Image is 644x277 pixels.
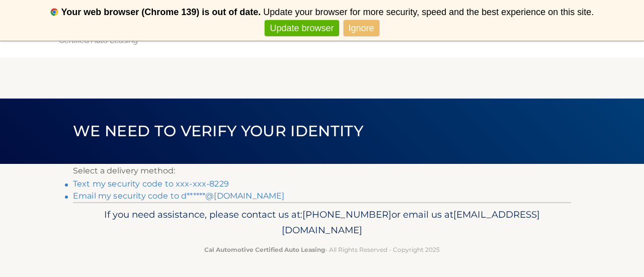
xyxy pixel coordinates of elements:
[344,20,379,37] a: Ignore
[79,207,565,239] p: If you need assistance, please contact us at: or email us at
[73,164,571,178] p: Select a delivery method:
[73,122,363,140] span: We need to verify your identity
[263,7,594,17] span: Update your browser for more security, speed and the best experience on this site.
[61,7,261,17] b: Your web browser (Chrome 139) is out of date.
[73,179,229,189] a: Text my security code to xxx-xxx-8229
[73,191,285,201] a: Email my security code to d******@[DOMAIN_NAME]
[302,209,391,220] span: [PHONE_NUMBER]
[79,244,565,255] p: - All Rights Reserved - Copyright 2025
[204,246,325,253] strong: Cal Automotive Certified Auto Leasing
[265,20,339,37] a: Update browser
